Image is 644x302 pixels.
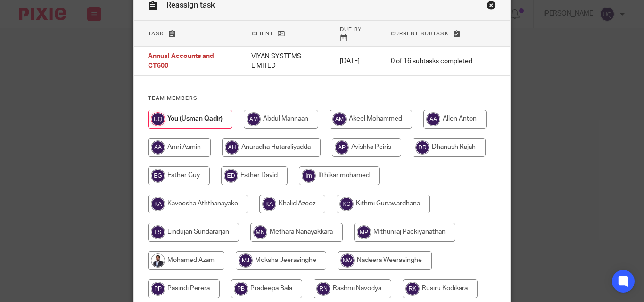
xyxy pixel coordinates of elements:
span: Due by [340,27,362,32]
span: Reassign task [166,1,215,9]
p: [DATE] [340,57,372,66]
a: Close this dialog window [487,0,496,13]
span: Annual Accounts and CT600 [148,53,214,70]
span: Client [252,31,273,36]
td: 0 of 16 subtasks completed [381,47,482,76]
span: Current subtask [391,31,449,36]
span: Task [148,31,164,36]
h4: Team members [148,95,496,102]
p: VIYAN SYSTEMS LIMITED [251,52,321,71]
